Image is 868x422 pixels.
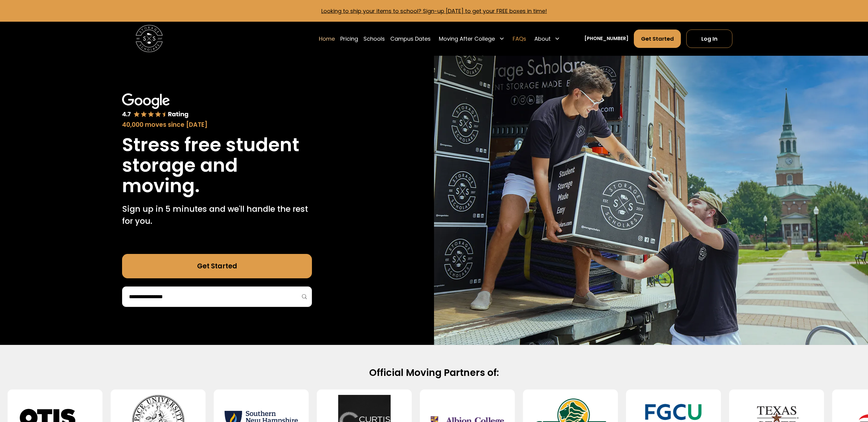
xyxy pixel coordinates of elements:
[122,93,189,119] img: Google 4.7 star rating
[534,35,551,43] div: About
[122,254,312,278] a: Get Started
[434,56,868,345] img: Storage Scholars makes moving and storage easy.
[217,367,651,379] h2: Official Moving Partners of:
[390,29,431,48] a: Campus Dates
[513,29,526,48] a: FAQs
[532,29,563,48] div: About
[122,135,312,196] h1: Stress free student storage and moving.
[584,35,628,42] a: [PHONE_NUMBER]
[321,7,547,15] a: Looking to ship your items to school? Sign-up [DATE] to get your FREE boxes in time!
[363,29,385,48] a: Schools
[436,29,507,48] div: Moving After College
[136,25,163,52] a: home
[340,29,358,48] a: Pricing
[122,120,312,129] div: 40,000 moves since [DATE]
[686,30,732,48] a: Log In
[122,203,312,227] p: Sign up in 5 minutes and we'll handle the rest for you.
[439,35,495,43] div: Moving After College
[136,25,163,52] img: Storage Scholars main logo
[634,30,681,48] a: Get Started
[319,29,335,48] a: Home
